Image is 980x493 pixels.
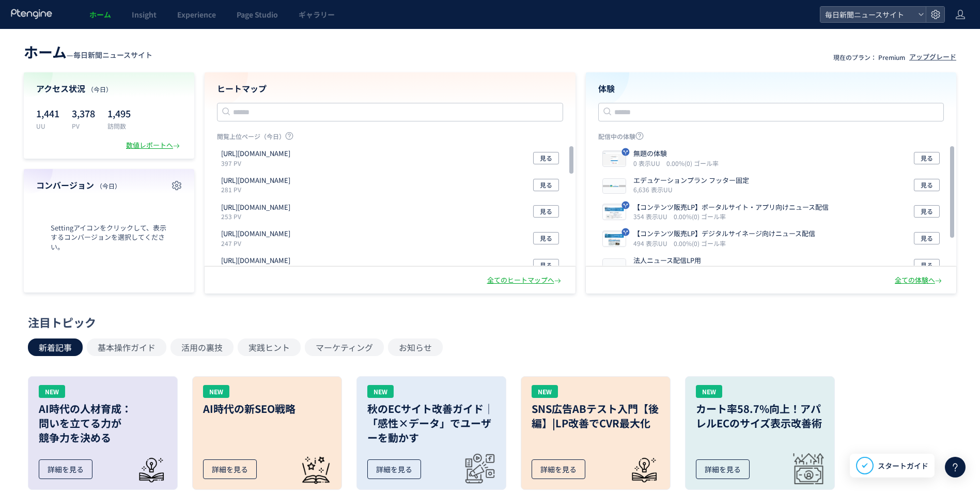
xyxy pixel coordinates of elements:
[107,121,131,130] p: 訪問数
[633,203,829,212] p: 【コンテンツ販売LP】ポータルサイト・アプリ向けニュース配信
[217,132,563,145] p: 閲覧上位ページ（今日）
[914,205,940,218] button: 見る
[598,83,944,95] h4: 体験
[39,459,92,479] div: 詳細を見る
[367,402,495,445] h3: 秋のECサイト改善ガイド｜「感性×データ」でユーザーを動かす
[603,259,626,273] img: be2378a3f136b0e25968c766498341e2.png
[533,205,559,218] button: 見る
[36,179,182,191] h4: コンバージョン
[633,239,672,248] i: 494 表示UU
[89,9,111,20] span: ホーム
[633,256,701,266] p: 法人ニュース配信LP用
[633,185,673,194] i: 6,636 表示UU
[603,179,626,193] img: 9c44f3b73a29539eca3f7a3c20d7b0b81722417587510.png
[367,459,421,479] div: 詳細を見る
[685,376,835,490] a: NEWカート率58.7%向上！アパレルECのサイズ表示改善術詳細を見る
[221,229,290,239] p: https://mainichi.jp/pr/digital/t/standard/confirm1.html
[170,338,234,356] button: 活用の裏技
[192,376,342,490] a: NEWAI時代の新SEO戦略詳細を見る
[532,402,660,430] h3: SNS広告ABテスト入門【後編】|LP改善でCVR最大化
[833,53,905,61] p: 現在のプラン： Premium
[914,179,940,191] button: 見る
[603,205,626,220] img: a4f7d1a4f09a6c1b903ee96f3d49d8e9.jpeg
[674,239,726,248] i: 0.00%(0) ゴール率
[696,402,824,430] h3: カート率58.7%向上！アパレルECのサイズ表示改善術
[221,176,290,186] p: https://mainichi.jp/info
[540,232,552,244] span: 見る
[603,232,626,246] img: 65e1450f8359bed7493d282504c95093.jpeg
[533,152,559,164] button: 見る
[633,176,749,186] p: エデュケーションプラン フッター固定
[895,275,944,285] div: 全ての体験へ
[237,9,278,20] span: Page Studio
[24,41,152,62] div: —
[921,232,933,244] span: 見る
[107,105,131,121] p: 1,495
[28,376,178,490] a: NEWAI時代の人材育成：問いを立てる力が競争力を決める詳細を見る
[39,402,167,445] h3: AI時代の人材育成： 問いを立てる力が 競争力を決める
[177,9,216,20] span: Experience
[674,212,726,221] i: 0.00%(0) ゴール率
[633,212,672,221] i: 354 表示UU
[878,460,928,471] span: スタートガイド
[540,179,552,191] span: 見る
[96,181,121,190] span: （今日）
[305,338,384,356] button: マーケティング
[221,185,294,194] p: 281 PV
[73,50,152,60] span: 毎日新聞ニュースサイト
[217,83,563,95] h4: ヒートマップ
[24,41,67,62] span: ホーム
[299,9,335,20] span: ギャラリー
[914,232,940,244] button: 見る
[487,275,563,285] div: 全てのヒートマップへ
[221,149,290,159] p: https://mainichi.jp/pr/digital/t/standard
[921,259,933,271] span: 見る
[666,159,719,167] i: 0.00%(0) ゴール率
[532,385,558,398] div: NEW
[921,152,933,164] span: 見る
[532,459,585,479] div: 詳細を見る
[633,229,815,239] p: 【コンテンツ販売LP】デジタルサイネージ向けニュース配信
[221,203,290,212] p: https://mainichi.jp/signup/accounts/mypage
[540,205,552,218] span: 見る
[36,121,59,130] p: UU
[540,259,552,271] span: 見る
[696,459,750,479] div: 詳細を見る
[36,83,182,95] h4: アクセス状況
[221,239,294,248] p: 247 PV
[72,121,95,130] p: PV
[603,152,626,166] img: a6a45963e2b60155afbd459a12d0746a1728545287332.jpeg
[914,152,940,164] button: 見る
[221,256,290,266] p: https://mainichi.jp/signup/accounts/standard/signup
[521,376,671,490] a: NEWSNS広告ABテスト入門【後編】|LP改善でCVR最大化詳細を見る
[822,7,914,22] span: 毎日新聞ニュースサイト
[633,159,664,167] i: 0 表示UU
[221,266,294,274] p: 132 PV
[221,159,294,167] p: 397 PV
[238,338,301,356] button: 実践ヒント
[633,266,667,274] i: 649 表示UU
[87,85,112,94] span: （今日）
[388,338,443,356] button: お知らせ
[36,105,59,121] p: 1,441
[221,212,294,221] p: 253 PV
[921,179,933,191] span: 見る
[540,152,552,164] span: 見る
[87,338,166,356] button: 基本操作ガイド
[356,376,506,490] a: NEW秋のECサイト改善ガイド｜「感性×データ」でユーザーを動かす詳細を見る
[914,259,940,271] button: 見る
[36,223,182,252] span: Settingアイコンをクリックして、表示するコンバージョンを選択してください。
[72,105,95,121] p: 3,378
[132,9,157,20] span: Insight
[39,385,65,398] div: NEW
[203,459,257,479] div: 詳細を見る
[203,385,229,398] div: NEW
[921,205,933,218] span: 見る
[203,402,331,416] h3: AI時代の新SEO戦略
[633,149,714,159] p: 無題の体験
[533,259,559,271] button: 見る
[28,314,947,330] div: 注目トピック
[28,338,83,356] button: 新着記事
[367,385,394,398] div: NEW
[909,52,956,62] div: アップグレード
